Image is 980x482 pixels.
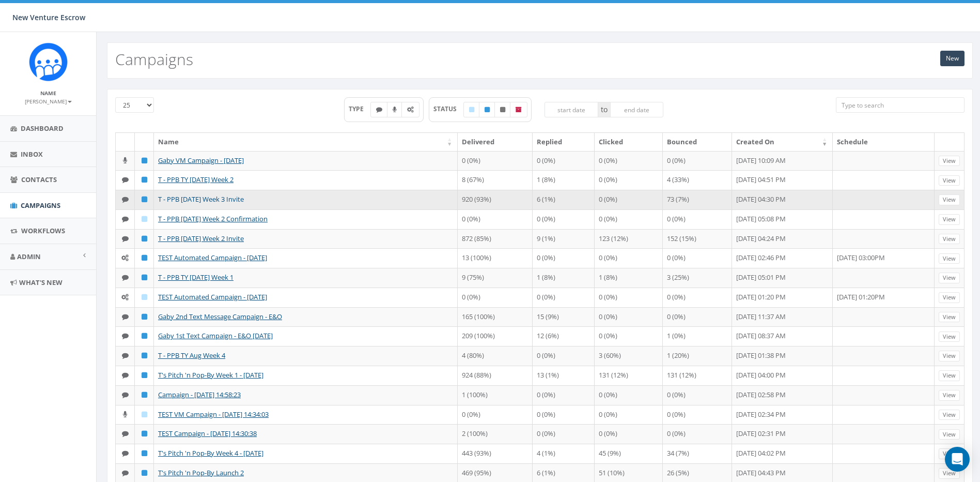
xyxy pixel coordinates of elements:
a: T - PPB [DATE] Week 3 Invite [158,194,244,204]
h2: Campaigns [115,51,193,68]
td: 0 (0%) [533,385,595,405]
a: View [939,253,960,264]
a: T - PPB TY [DATE] Week 1 [158,273,234,282]
i: Unpublished [500,107,505,113]
a: Campaign - [DATE] 14:58:23 [158,390,241,399]
i: Draft [469,107,474,113]
a: T - PPB TY Aug Week 4 [158,351,225,360]
td: 0 (0%) [533,288,595,307]
td: 9 (1%) [533,229,595,249]
i: Published [142,196,147,203]
i: Published [142,235,147,242]
td: 0 (0%) [458,405,533,425]
td: 0 (0%) [663,307,732,327]
td: 924 (88%) [458,366,533,385]
i: Published [142,176,147,183]
small: [PERSON_NAME] [25,98,72,105]
a: View [939,429,960,440]
td: 0 (0%) [595,326,663,346]
i: Text SMS [122,372,129,379]
td: [DATE] 03:00PM [833,248,935,268]
td: 0 (0%) [663,385,732,405]
label: Automated Message [401,102,419,117]
a: View [939,332,960,342]
a: View [939,214,960,225]
a: View [939,390,960,401]
td: 1 (100%) [458,385,533,405]
td: 12 (6%) [533,326,595,346]
td: 872 (85%) [458,229,533,249]
td: 6 (1%) [533,190,595,209]
i: Published [142,274,147,281]
i: Published [142,313,147,320]
span: Inbox [21,149,43,159]
td: 0 (0%) [595,288,663,307]
td: 0 (0%) [595,190,663,209]
td: 0 (0%) [663,151,732,171]
td: [DATE] 02:34 PM [732,405,833,425]
td: 0 (0%) [533,209,595,229]
i: Published [142,254,147,261]
input: start date [545,102,598,117]
i: Automated Message [121,294,129,300]
td: 0 (0%) [663,248,732,268]
a: View [939,410,960,420]
th: Schedule [833,133,935,151]
i: Ringless Voice Mail [393,107,397,113]
td: [DATE] 04:00 PM [732,366,833,385]
td: 1 (8%) [595,268,663,288]
td: 165 (100%) [458,307,533,327]
td: 131 (12%) [663,366,732,385]
td: 0 (0%) [595,151,663,171]
a: TEST Automated Campaign - [DATE] [158,253,267,262]
td: 73 (7%) [663,190,732,209]
td: 0 (0%) [595,170,663,190]
td: 3 (25%) [663,268,732,288]
td: 0 (0%) [595,307,663,327]
td: 4 (33%) [663,170,732,190]
td: 0 (0%) [663,209,732,229]
i: Automated Message [407,107,414,113]
td: [DATE] 01:20PM [833,288,935,307]
a: [PERSON_NAME] [25,96,72,106]
span: New Venture Escrow [12,12,85,22]
i: Text SMS [122,470,129,476]
a: Gaby 2nd Text Message Campaign - E&O [158,312,282,321]
td: 13 (1%) [533,366,595,385]
span: Workflows [21,226,65,235]
input: Type to search [836,97,965,113]
a: T - PPB [DATE] Week 2 Confirmation [158,214,268,223]
a: View [939,351,960,361]
td: 0 (0%) [533,424,595,444]
i: Text SMS [122,450,129,457]
td: 0 (0%) [458,209,533,229]
td: 3 (60%) [595,346,663,366]
i: Text SMS [122,196,129,203]
td: [DATE] 04:30 PM [732,190,833,209]
td: 0 (0%) [458,288,533,307]
td: 1 (20%) [663,346,732,366]
i: Text SMS [122,352,129,359]
small: Name [40,89,56,97]
td: [DATE] 01:38 PM [732,346,833,366]
label: Unpublished [494,102,511,117]
a: View [939,292,960,303]
span: to [598,102,610,117]
span: TYPE [349,104,371,113]
td: [DATE] 04:51 PM [732,170,833,190]
i: Published [485,107,490,113]
td: [DATE] 11:37 AM [732,307,833,327]
td: 0 (0%) [663,288,732,307]
th: Bounced [663,133,732,151]
i: Published [142,333,147,339]
label: Draft [463,102,480,117]
th: Replied [533,133,595,151]
a: View [939,468,960,479]
td: 0 (0%) [595,209,663,229]
a: View [939,312,960,323]
a: Gaby VM Campaign - [DATE] [158,156,244,165]
i: Text SMS [122,235,129,242]
i: Published [142,430,147,437]
a: View [939,273,960,283]
img: Rally_Corp_Icon_1.png [29,42,68,81]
